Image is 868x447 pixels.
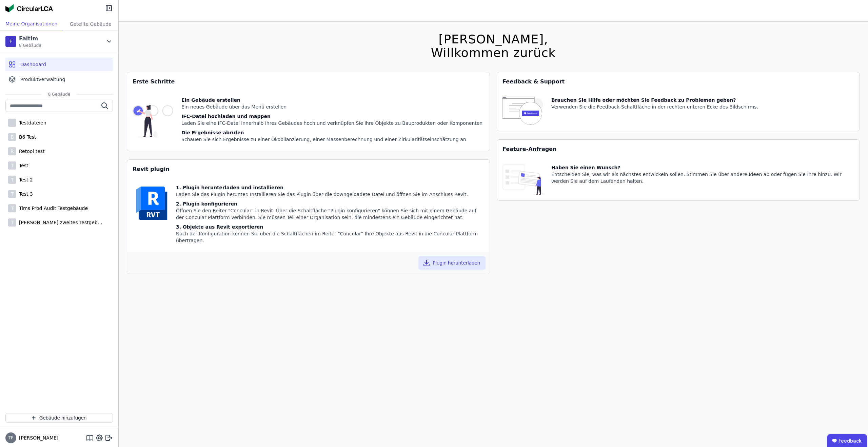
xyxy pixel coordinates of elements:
[8,218,16,227] div: T
[16,119,46,126] div: Testdateien
[8,176,16,184] div: T
[181,113,482,120] div: IFC-Datei hochladen und mappen
[19,35,41,43] div: Faltim
[181,136,482,143] div: Schauen Sie sich Ergebnisse zu einer Ökobilanzierung, einer Massenberechnung und einer Zirkularit...
[63,18,118,30] div: Geteilte Gebäude
[176,200,484,207] div: 2. Plugin konfigurieren
[181,97,482,103] div: Ein Gebäude erstellen
[19,43,41,48] span: 8 Gebäude
[431,46,556,60] div: Willkommen zurück
[431,33,556,46] div: [PERSON_NAME],
[497,72,860,91] div: Feedback & Support
[16,148,45,155] div: Retool test
[16,219,104,226] div: [PERSON_NAME] zweites Testgebäude
[5,4,53,12] img: Concular
[497,140,860,159] div: Feature-Anfragen
[5,413,113,423] button: Gebäude hinzufügen
[181,120,482,127] div: Laden Sie eine IFC-Datei innerhalb Ihres Gebäudes hoch und verknüpfen Sie ihre Objekte zu Bauprod...
[551,97,758,103] div: Brauchen Sie Hilfe oder möchten Sie Feedback zu Problemen geben?
[16,176,33,183] div: Test 2
[181,129,482,136] div: Die Ergebnisse abrufen
[8,161,16,170] div: T
[20,76,65,83] span: Produktverwaltung
[133,97,173,145] img: getting_started_tile-DrF_GRSv.svg
[16,134,36,140] div: B6 Test
[127,72,490,91] div: Erste Schritte
[8,204,16,212] div: T
[176,223,484,230] div: 3. Objekte aus Revit exportieren
[16,205,88,212] div: Tims Prod Audit Testgebäude
[41,92,77,97] span: 8 Gebäude
[502,164,543,195] img: feature_request_tile-UiXE1qGU.svg
[418,256,486,270] button: Plugin herunterladen
[176,207,484,221] div: Öffnen Sie den Reiter "Concular" in Revit. Über die Schaltfläche "Plugin konfigurieren" können Si...
[502,97,543,125] img: feedback-icon-HCTs5lye.svg
[16,191,33,197] div: Test 3
[176,191,484,198] div: Laden Sie das Plugin herunter. Installieren Sie das Plugin über die downgeloadete Datei und öffne...
[5,36,16,47] div: F
[16,162,28,169] div: Test
[8,147,16,155] div: R
[20,61,46,68] span: Dashboard
[176,184,484,191] div: 1. Plugin herunterladen und installieren
[133,184,171,222] img: revit-YwGVQcbs.svg
[16,434,58,441] span: [PERSON_NAME]
[181,103,482,110] div: Ein neues Gebäude über das Menü erstellen
[551,164,854,171] div: Haben Sie einen Wunsch?
[551,103,758,110] div: Verwenden Sie die Feedback-Schaltfläche in der rechten unteren Ecke des Bildschirms.
[176,230,484,244] div: Nach der Konfiguration können Sie über die Schaltflächen im Reiter "Concular" Ihre Objekte aus Re...
[8,133,16,141] div: B
[8,436,13,440] span: TF
[551,171,854,184] div: Entscheiden Sie, was wir als nächstes entwickeln sollen. Stimmen Sie über andere Ideen ab oder fü...
[127,160,490,179] div: Revit plugin
[8,190,16,198] div: T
